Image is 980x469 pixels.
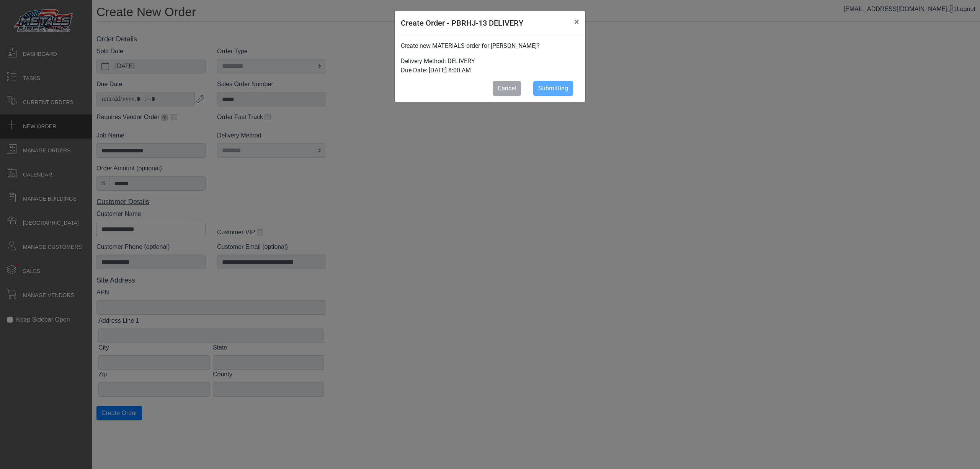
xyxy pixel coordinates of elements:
[568,11,585,33] button: Close
[493,81,521,96] button: Cancel
[401,57,579,75] p: Delivery Method: DELIVERY Due Date: [DATE] 8:00 AM
[533,81,573,96] button: Submitting
[538,85,568,92] span: Submitting
[401,41,579,51] p: Create new MATERIALS order for [PERSON_NAME]?
[401,17,523,29] h5: Create Order - PBRHJ-13 DELIVERY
